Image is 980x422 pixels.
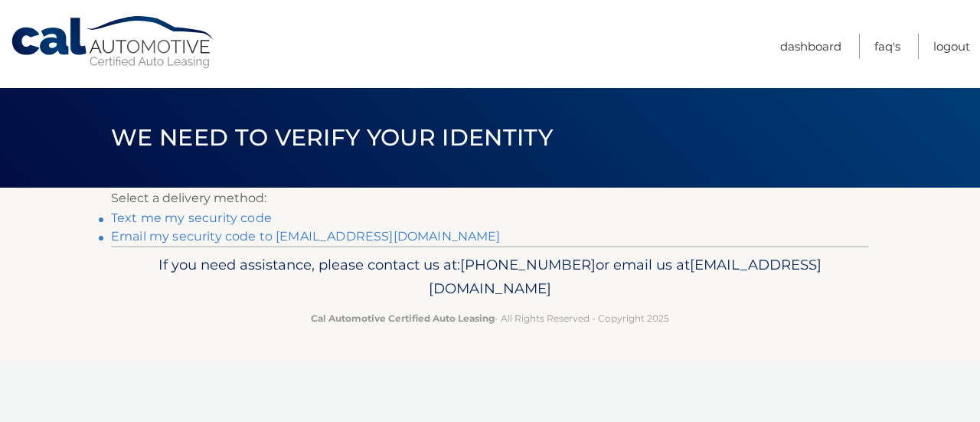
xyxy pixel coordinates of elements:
[460,256,596,273] span: [PHONE_NUMBER]
[111,123,553,152] span: We need to verify your identity
[111,188,869,209] p: Select a delivery method:
[121,253,859,302] p: If you need assistance, please contact us at: or email us at
[780,34,841,59] a: Dashboard
[121,310,859,326] p: - All Rights Reserved - Copyright 2025
[111,229,501,244] a: Email my security code to [EMAIL_ADDRESS][DOMAIN_NAME]
[933,34,970,59] a: Logout
[311,312,495,324] strong: Cal Automotive Certified Auto Leasing
[10,15,217,70] a: Cal Automotive
[111,211,272,225] a: Text me my security code
[874,34,900,59] a: FAQ's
